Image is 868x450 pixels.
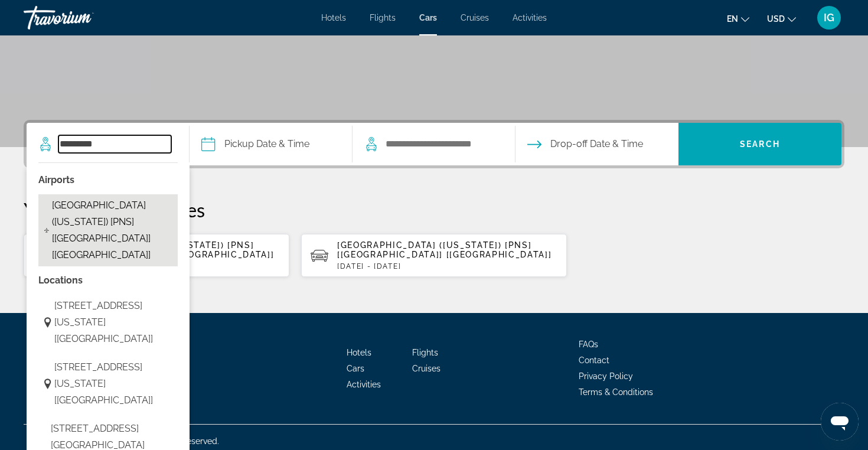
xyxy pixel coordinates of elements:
[54,359,172,409] span: [STREET_ADDRESS][US_STATE] [[GEOGRAPHIC_DATA]]
[24,233,289,278] button: [GEOGRAPHIC_DATA] ([US_STATE]) [PNS] [[GEOGRAPHIC_DATA]] [[GEOGRAPHIC_DATA]][DATE] - [DATE]
[579,356,609,365] a: Contact
[347,364,364,373] a: Cars
[337,262,557,270] p: [DATE] - [DATE]
[678,123,841,165] button: Search
[579,340,598,349] a: FAQs
[27,123,841,165] div: Search widget
[767,14,785,24] span: USD
[38,272,178,289] p: Location options
[727,14,738,24] span: en
[727,10,749,27] button: Change language
[384,135,497,153] input: Search dropoff location
[24,198,844,221] p: Your Recent Searches
[513,13,547,22] a: Activities
[58,135,171,153] input: Search pickup location
[201,123,309,165] button: Pickup date
[740,139,780,149] span: Search
[38,356,178,412] button: Select location: 6223 N 9th Ave, Pensacola, 32504 8247, Fl, Florida [FL] [US]
[461,13,489,22] a: Cruises
[347,348,371,357] a: Hotels
[54,298,172,347] span: [STREET_ADDRESS][US_STATE] [[GEOGRAPHIC_DATA]]
[824,12,834,24] span: IG
[412,364,440,373] a: Cruises
[301,233,567,278] button: [GEOGRAPHIC_DATA] ([US_STATE]) [PNS] [[GEOGRAPHIC_DATA]] [[GEOGRAPHIC_DATA]][DATE] - [DATE]
[337,240,552,259] span: [GEOGRAPHIC_DATA] ([US_STATE]) [PNS] [[GEOGRAPHIC_DATA]] [[GEOGRAPHIC_DATA]]
[579,387,653,397] a: Terms & Conditions
[821,403,859,441] iframe: Button to launch messaging window
[347,380,381,389] a: Activities
[24,2,142,33] a: Travorium
[321,13,346,22] a: Hotels
[550,136,643,152] span: Drop-off Date & Time
[52,197,172,263] span: [GEOGRAPHIC_DATA] ([US_STATE]) [PNS] [[GEOGRAPHIC_DATA]] [[GEOGRAPHIC_DATA]]
[527,123,643,165] button: Open drop-off date and time picker
[370,13,396,22] a: Flights
[412,348,438,357] a: Flights
[767,10,796,27] button: Change currency
[38,172,178,188] p: Airport options
[38,194,178,266] button: Select airport: Pensacola Airport (Florida) [PNS] [FL] [US]
[814,5,844,30] button: User Menu
[38,295,178,350] button: Select location: 2164 West Nine Mile Rd, Pensacola, 32534 9464, Fl, Florida [FL] [US]
[419,13,437,22] a: Cars
[579,371,633,381] a: Privacy Policy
